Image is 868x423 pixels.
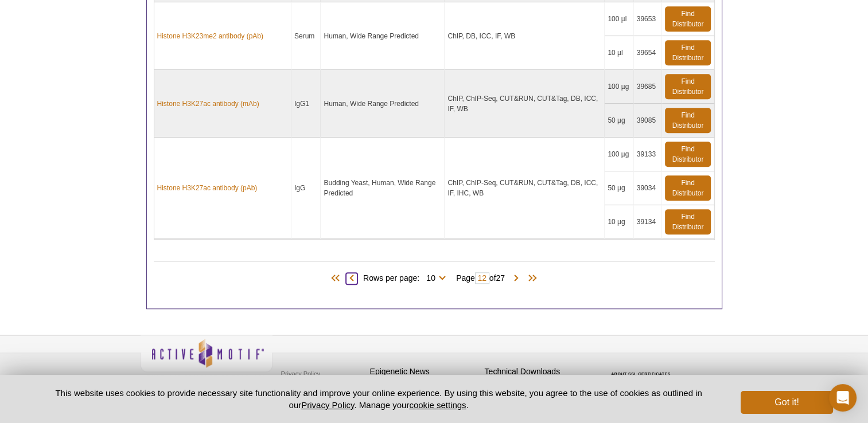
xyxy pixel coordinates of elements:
[36,387,722,411] p: This website uses cookies to provide necessary site functionality and improve your online experie...
[278,365,323,382] a: Privacy Policy
[522,273,539,284] span: Last Page
[291,138,321,239] td: IgG
[605,104,633,138] td: 50 µg
[600,355,686,381] table: Click to Verify - This site chose Symantec SSL for secure e-commerce and confidential communicati...
[409,400,466,410] button: cookie settings
[157,183,258,193] a: Histone H3K27ac antibody (pAb)
[346,273,357,284] span: Previous Page
[634,205,663,239] td: 39134
[741,391,832,414] button: Got it!
[605,36,633,70] td: 10 µl
[829,384,857,412] div: Open Intercom Messenger
[611,372,671,376] a: ABOUT SSL CERTIFICATES
[301,400,354,410] a: Privacy Policy
[363,272,450,283] span: Rows per page:
[321,138,445,239] td: Budding Yeast, Human, Wide Range Predicted
[496,273,505,283] span: 27
[485,367,594,377] h4: Technical Downloads
[605,2,633,36] td: 100 µl
[141,335,273,382] img: Active Motif,
[445,2,605,70] td: ChIP, DB, ICC, IF, WB
[634,138,663,171] td: 39133
[321,70,445,138] td: Human, Wide Range Predicted
[157,99,259,109] a: Histone H3K27ac antibody (mAb)
[321,2,445,70] td: Human, Wide Range Predicted
[291,70,321,138] td: IgG1
[157,31,263,41] a: Histone H3K23me2 antibody (pAb)
[291,2,321,70] td: Serum
[634,104,663,138] td: 39085
[665,40,710,65] a: Find Distributor
[665,74,710,99] a: Find Distributor
[605,138,633,171] td: 100 µg
[634,2,663,36] td: 39653
[450,272,511,284] span: Page of
[665,175,710,201] a: Find Distributor
[634,36,663,70] td: 39654
[370,367,479,377] h4: Epigenetic News
[634,171,663,205] td: 39034
[511,273,522,284] span: Next Page
[329,273,346,284] span: First Page
[665,209,710,234] a: Find Distributor
[445,70,605,138] td: ChIP, ChIP-Seq, CUT&RUN, CUT&Tag, DB, ICC, IF, WB
[605,205,633,239] td: 10 µg
[634,70,663,104] td: 39685
[665,108,710,133] a: Find Distributor
[605,70,633,104] td: 100 µg
[445,138,605,239] td: ChIP, ChIP-Seq, CUT&RUN, CUT&Tag, DB, ICC, IF, IHC, WB
[665,6,710,32] a: Find Distributor
[605,171,633,205] td: 50 µg
[665,142,710,167] a: Find Distributor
